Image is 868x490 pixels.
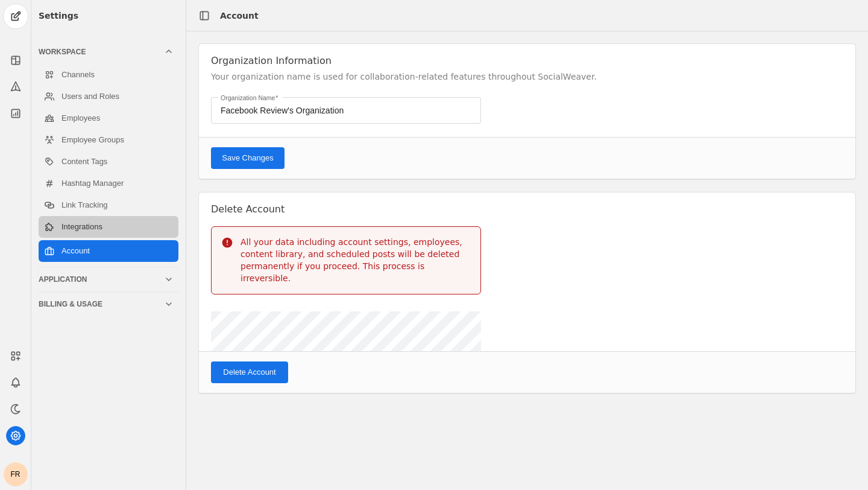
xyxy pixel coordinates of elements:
[39,173,178,194] a: Hashtag Manager
[222,152,273,164] span: Save Changes
[39,294,178,314] mat-expansion-panel-header: Billing & Usage
[39,194,178,216] a: Link Tracking
[211,71,843,83] p: Your organization name is used for collaboration-related features throughout SocialWeaver.
[39,299,164,309] div: Billing & Usage
[4,462,28,486] button: FR
[39,129,178,151] a: Employee Groups
[211,202,843,217] h2: Delete Account
[211,147,285,169] button: Save Changes
[39,86,178,107] a: Users and Roles
[39,270,178,289] mat-expansion-panel-header: Application
[39,151,178,173] a: Content Tags
[39,216,178,238] a: Integrations
[39,107,178,129] a: Employees
[39,42,178,62] mat-expansion-panel-header: Workspace
[241,236,471,284] div: All your data including account settings, employees, content library, and scheduled posts will be...
[221,92,275,103] mat-label: Organization Name
[39,275,164,284] div: Application
[223,366,275,378] span: Delete Account
[39,62,178,264] div: Workspace
[220,10,259,22] div: Account
[211,361,288,383] button: Delete Account
[211,54,843,68] h2: Organization Information
[39,64,178,86] a: Channels
[39,240,178,262] a: Account
[39,47,164,57] div: Workspace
